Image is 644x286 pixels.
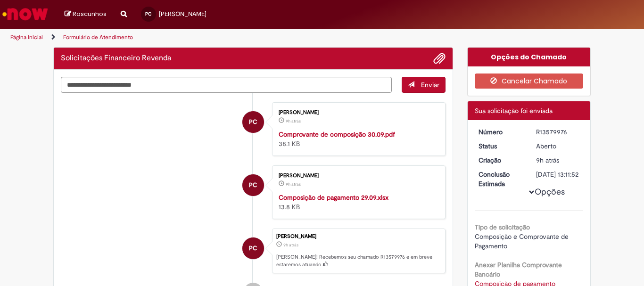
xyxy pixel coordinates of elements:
span: Enviar [421,81,439,89]
time: 30/09/2025 09:11:48 [536,156,559,164]
span: PC [249,237,257,260]
dt: Criação [471,155,529,165]
div: Pedro Campelo [242,174,264,196]
a: Comprovante de composição 30.09.pdf [279,130,395,139]
div: 38.1 KB [279,130,436,148]
div: [DATE] 13:11:52 [536,170,580,179]
b: Tipo de solicitação [475,223,530,231]
h2: Solicitações Financeiro Revenda Histórico de tíquete [61,54,171,63]
div: R13579976 [536,127,580,137]
div: Pedro Campelo [242,237,264,259]
span: Rascunhos [73,9,107,18]
time: 30/09/2025 09:11:32 [286,181,301,187]
span: 9h atrás [536,156,559,164]
div: [PERSON_NAME] [279,110,436,115]
p: [PERSON_NAME]! Recebemos seu chamado R13579976 e em breve estaremos atuando. [276,253,440,268]
textarea: Digite sua mensagem aqui... [61,77,392,93]
a: Composição de pagamento 29.09.xlsx [279,193,388,202]
div: Opções do Chamado [468,48,591,66]
dt: Conclusão Estimada [471,170,529,188]
dt: Status [471,141,529,151]
span: PC [249,174,257,196]
button: Enviar [402,77,446,93]
ul: Trilhas de página [7,29,422,46]
span: Composição e Comprovante de Pagamento [475,232,570,250]
div: 13.8 KB [279,193,436,212]
span: [PERSON_NAME] [159,10,206,18]
button: Cancelar Chamado [475,74,584,89]
dt: Número [471,127,529,137]
time: 30/09/2025 09:11:37 [286,118,301,124]
span: PC [145,11,151,17]
time: 30/09/2025 09:11:48 [283,242,298,248]
div: [PERSON_NAME] [276,234,440,239]
span: 9h atrás [286,181,301,187]
span: Sua solicitação foi enviada [475,106,553,115]
img: ServiceNow [1,5,50,24]
a: Formulário de Atendimento [63,33,133,41]
span: 9h atrás [286,118,301,124]
div: Aberto [536,141,580,151]
div: 30/09/2025 09:11:48 [536,155,580,165]
div: [PERSON_NAME] [279,173,436,179]
span: 9h atrás [283,242,298,248]
a: Rascunhos [65,10,107,19]
li: Pedro Campelo [61,229,446,274]
b: Anexar Planilha Comprovante Bancário [475,261,562,278]
div: Pedro Campelo [242,111,264,133]
a: Página inicial [10,33,43,41]
button: Adicionar anexos [433,52,446,65]
span: PC [249,111,257,133]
